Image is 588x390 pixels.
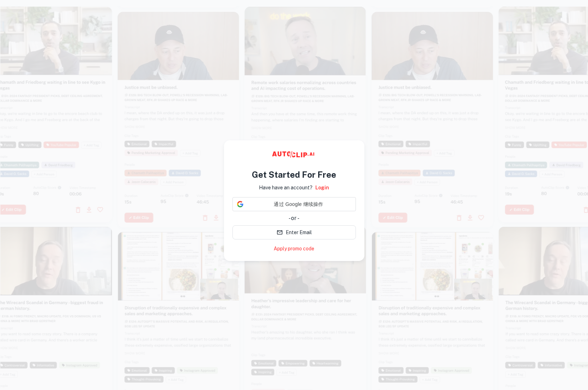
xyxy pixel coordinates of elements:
[232,197,356,211] div: 通过 Google 继续操作
[259,184,313,191] p: Have have an account?
[246,201,351,208] span: 通过 Google 继续操作
[232,214,356,223] div: - or -
[274,245,314,252] a: Apply promo code
[232,225,356,239] button: Enter Email
[315,184,329,191] a: Login
[252,168,336,181] h4: Get Started For Free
